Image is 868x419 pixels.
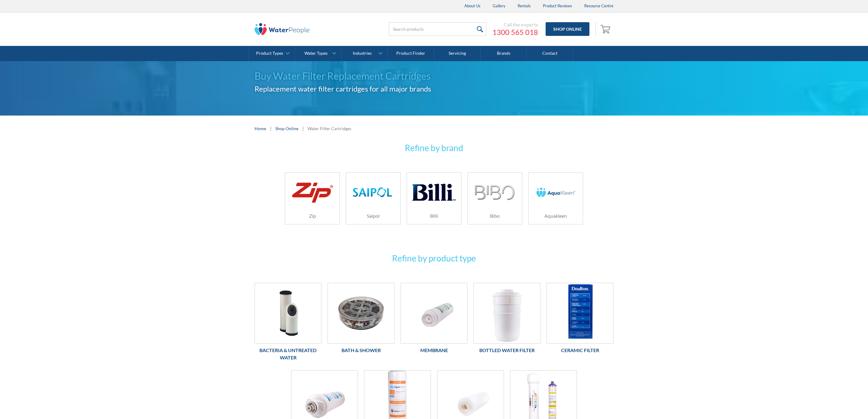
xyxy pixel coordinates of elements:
[401,283,467,357] a: MembraneMembrane
[346,172,401,224] a: SaipolSaipol
[434,46,481,61] a: Servicing
[412,178,456,207] img: Billi
[291,179,334,205] img: Zip
[256,51,283,56] div: Product Types
[401,347,467,354] h6: Membrane
[547,283,613,343] img: Ceramic Filter
[528,172,583,224] a: AquakleenAquakleen
[468,212,522,220] h6: Bibo
[401,283,467,343] img: Membrane
[304,51,328,56] div: Water Types
[546,22,589,36] a: Shop Online
[353,51,372,56] div: Industries
[255,23,309,35] img: The Water People
[600,24,612,34] img: shopping cart
[249,46,295,61] a: Product Types
[547,347,613,354] h6: Ceramic Filter
[342,46,387,61] a: Industries
[492,28,538,37] a: 1300 565 018
[295,46,341,61] a: Water Types
[407,212,461,220] h6: Billi
[529,212,583,220] h6: Aquakleen
[255,69,613,83] h1: Buy Water Filter Replacement Cartridges
[474,347,540,354] h6: Bottled Water Filter
[328,283,394,357] a: Bath & ShowerBath & Shower
[534,178,577,207] img: Aquakleen
[307,125,351,132] div: Water Filter Cartridges
[285,172,340,224] a: ZipZip
[255,141,613,154] h3: Refine by brand
[467,172,522,224] a: BiboBibo
[352,186,395,199] img: Saipol
[481,46,527,61] a: Brands
[269,125,272,132] div: |
[255,252,613,265] h3: Refine by product type
[474,185,515,200] img: Bibo
[255,283,321,364] a: Bacteria & Untreated WaterBacteria & Untreated Water
[407,172,461,224] a: BilliBilli
[255,347,321,361] h6: Bacteria & Untreated Water
[527,46,573,61] a: Contact
[255,283,321,343] img: Bacteria & Untreated Water
[275,125,298,132] a: Shop Online
[389,22,486,36] input: Search products
[388,46,434,61] a: Product Finder
[328,347,394,354] h6: Bath & Shower
[255,125,266,132] a: Home
[255,83,613,94] h2: Replacement water filter cartridges for all major brands
[328,283,394,343] img: Bath & Shower
[346,212,400,220] h6: Saipol
[599,22,613,36] a: Open cart
[301,125,304,132] div: |
[285,212,339,220] h6: Zip
[547,283,613,357] a: Ceramic Filter Ceramic Filter
[474,283,540,343] img: Bottled Water Filter
[474,283,540,357] a: Bottled Water FilterBottled Water Filter
[492,22,538,28] div: Call the experts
